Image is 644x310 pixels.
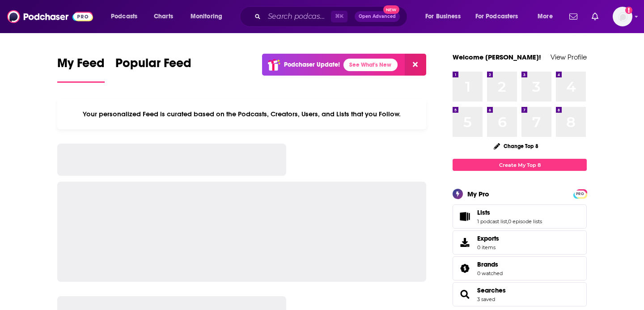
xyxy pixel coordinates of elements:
[508,218,542,225] a: 0 episode lists
[453,230,587,255] a: Exports
[57,55,105,83] a: My Feed
[359,14,396,19] span: Open Advanced
[477,260,503,268] a: Brands
[456,262,474,275] a: Brands
[453,256,587,280] span: Brands
[57,55,105,76] span: My Feed
[343,59,398,71] a: See What's New
[477,296,495,302] a: 3 saved
[264,9,331,24] input: Search podcasts, credits, & more...
[355,11,400,22] button: Open AdvancedNew
[588,9,602,24] a: Show notifications dropdown
[456,236,474,249] span: Exports
[488,140,544,152] button: Change Top 8
[613,7,632,26] img: User Profile
[477,208,490,217] span: Lists
[477,244,499,251] span: 0 items
[7,8,93,25] img: Podchaser - Follow, Share and Rate Podcasts
[191,10,222,23] span: Monitoring
[575,191,585,197] span: PRO
[115,55,191,83] a: Popular Feed
[531,9,564,24] button: open menu
[453,204,587,229] span: Lists
[613,7,632,26] button: Show profile menu
[566,9,581,24] a: Show notifications dropdown
[538,10,553,23] span: More
[184,9,234,24] button: open menu
[453,53,541,61] a: Welcome [PERSON_NAME]!
[425,10,461,23] span: For Business
[467,190,489,198] div: My Pro
[248,6,416,27] div: Search podcasts, credits, & more...
[453,282,587,306] span: Searches
[507,218,508,225] span: ,
[477,270,503,276] a: 0 watched
[331,11,347,22] span: ⌘ K
[383,5,399,14] span: New
[154,10,173,23] span: Charts
[477,218,507,225] a: 1 podcast list
[477,260,498,268] span: Brands
[551,53,587,61] a: View Profile
[284,61,340,68] p: Podchaser Update!
[477,208,542,217] a: Lists
[477,286,506,294] a: Searches
[105,9,149,24] button: open menu
[470,9,531,24] button: open menu
[575,190,585,197] a: PRO
[115,55,191,76] span: Popular Feed
[456,210,474,223] a: Lists
[111,10,137,23] span: Podcasts
[613,7,632,26] span: Logged in as danikarchmer
[477,234,499,242] span: Exports
[419,9,472,24] button: open menu
[475,10,518,23] span: For Podcasters
[57,99,426,129] div: Your personalized Feed is curated based on the Podcasts, Creators, Users, and Lists that you Follow.
[456,288,474,301] a: Searches
[625,7,632,14] svg: Add a profile image
[453,159,587,171] a: Create My Top 8
[148,9,178,24] a: Charts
